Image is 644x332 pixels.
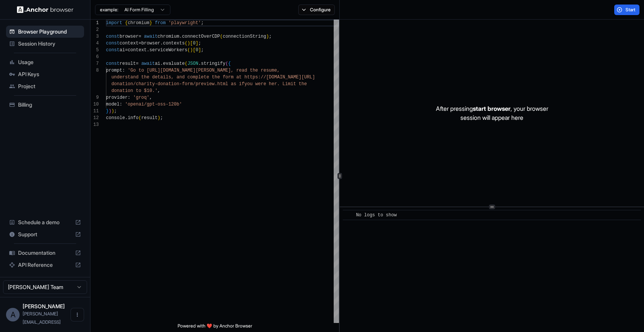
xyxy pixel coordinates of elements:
span: ) [187,41,190,46]
span: connectOverCDP [182,34,220,39]
span: ; [114,109,117,114]
span: : [128,95,130,100]
span: Project [18,83,81,90]
span: : [122,68,125,73]
span: const [106,47,120,53]
span: connectionString [223,34,266,39]
span: ) [190,47,193,53]
span: ( [138,115,141,121]
span: ( [220,34,223,39]
span: result [120,61,136,66]
span: 'Go to [URL][DOMAIN_NAME][PERSON_NAME], re [128,68,242,73]
span: ; [201,47,204,53]
span: console [106,115,125,121]
span: Start [626,7,636,13]
img: Anchor Logo [17,6,74,13]
span: . [179,34,182,39]
span: No logs to show [356,213,397,218]
div: 10 [90,101,99,108]
span: ] [198,47,201,53]
span: understand the details, and complete the form at h [111,75,247,80]
span: prompt [106,68,122,73]
span: Billing [18,101,81,109]
span: browser [120,34,138,39]
span: : [120,102,122,107]
div: Session History [6,38,84,50]
span: API Reference [18,261,72,269]
div: Browser Playground [6,26,84,38]
span: Schedule a demo [18,219,72,226]
span: ] [196,41,198,46]
span: Arnold [23,303,65,309]
span: ) [109,109,111,114]
span: Powered with ❤️ by Anchor Browser [178,323,252,332]
div: API Reference [6,259,84,271]
span: ) [111,109,114,114]
span: example: [100,7,118,13]
span: await [144,34,158,39]
span: provider [106,95,128,100]
button: Start [614,5,639,15]
span: browser [141,41,160,46]
div: 9 [90,94,99,101]
span: serviceWorkers [149,47,187,53]
span: = [136,61,138,66]
div: Schedule a demo [6,216,84,228]
div: Usage [6,56,84,68]
span: const [106,34,120,39]
span: . [147,47,149,53]
span: contexts [163,41,185,46]
span: 0 [196,47,198,53]
span: ​ [347,211,350,219]
span: you were her. Limit the [244,81,307,87]
span: Session History [18,40,81,47]
span: from [155,20,166,26]
span: ( [185,41,187,46]
span: Usage [18,58,81,66]
div: Support [6,228,84,240]
span: stringify [201,61,225,66]
span: 'playwright' [169,20,201,26]
button: Open menu [71,308,84,321]
div: 5 [90,47,99,54]
span: ttps://[DOMAIN_NAME][URL] [247,75,315,80]
span: . [198,61,201,66]
div: 3 [90,33,99,40]
span: context [128,47,147,53]
span: ; [201,20,204,26]
span: { [228,61,231,66]
div: Project [6,80,84,92]
span: ) [266,34,269,39]
span: import [106,20,122,26]
div: 8 [90,67,99,74]
span: JSON [187,61,198,66]
span: start browser [473,105,511,112]
span: Support [18,231,72,238]
span: context [120,41,138,46]
span: ; [160,115,163,121]
span: 'groq' [133,95,149,100]
span: ad the resume, [242,68,280,73]
span: const [106,41,120,46]
p: After pressing , your browser session will appear here [436,104,548,122]
span: chromium [158,34,179,39]
span: = [125,47,127,53]
span: . [160,41,163,46]
span: ai [155,61,160,66]
span: arnold@lntech.ai [23,311,61,325]
span: Browser Playground [18,28,81,35]
span: { [125,20,127,26]
span: const [106,61,120,66]
span: 0 [193,41,195,46]
div: 1 [90,20,99,26]
span: result [141,115,158,121]
span: ; [269,34,271,39]
span: [ [193,47,195,53]
div: 12 [90,115,99,121]
div: 2 [90,26,99,33]
span: = [138,41,141,46]
div: A [6,308,20,321]
span: chromium [128,20,150,26]
span: , [158,88,160,93]
div: 6 [90,54,99,60]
